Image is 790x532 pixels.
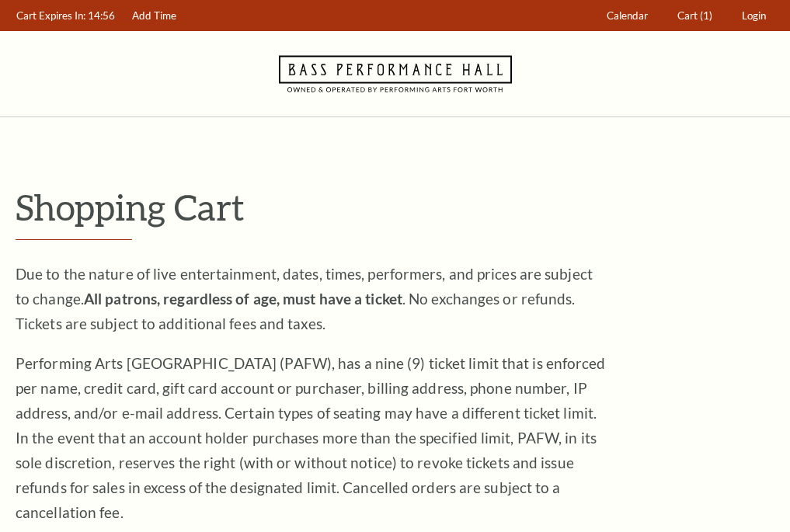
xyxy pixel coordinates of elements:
[600,1,656,31] a: Calendar
[677,9,698,22] span: Cart
[16,265,593,332] span: Due to the nature of live entertainment, dates, times, performers, and prices are subject to chan...
[607,9,648,22] span: Calendar
[125,1,184,31] a: Add Time
[670,1,720,31] a: Cart (1)
[735,1,774,31] a: Login
[16,9,85,22] span: Cart Expires In:
[16,351,606,525] p: Performing Arts [GEOGRAPHIC_DATA] (PAFW), has a nine (9) ticket limit that is enforced per name, ...
[16,187,774,227] p: Shopping Cart
[84,290,402,308] strong: All patrons, regardless of age, must have a ticket
[88,9,115,22] span: 14:56
[742,9,766,22] span: Login
[700,9,712,22] span: (1)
